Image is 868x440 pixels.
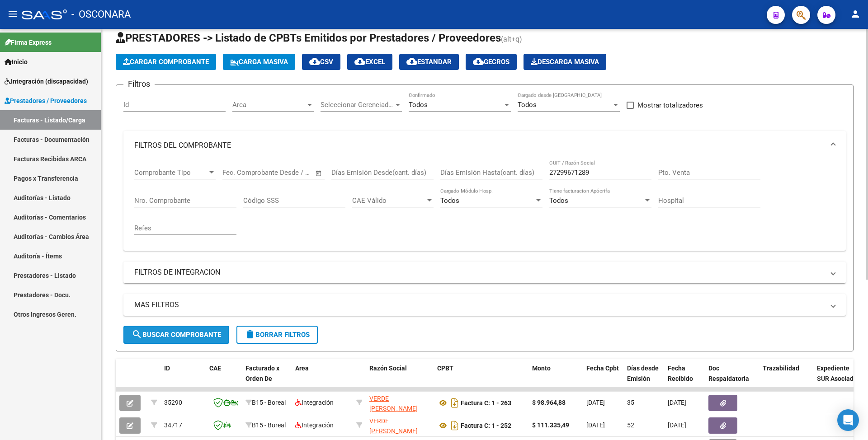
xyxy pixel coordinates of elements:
datatable-header-cell: Días desde Emisión [623,359,664,398]
mat-expansion-panel-header: FILTROS DEL COMPROBANTE [123,131,846,160]
button: Estandar [399,54,459,70]
mat-icon: cloud_download [473,56,484,67]
span: [DATE] [668,399,686,406]
button: Open calendar [314,168,324,178]
input: Fecha inicio [222,169,259,177]
button: Buscar Comprobante [123,326,229,344]
datatable-header-cell: Doc Respaldatoria [705,359,759,398]
span: Doc Respaldatoria [708,365,749,382]
span: CAE Válido [352,197,425,205]
span: CPBT [437,365,453,372]
mat-icon: cloud_download [309,56,320,67]
span: Seleccionar Gerenciador [321,101,394,109]
span: Integración [295,399,334,406]
mat-icon: person [850,9,861,19]
datatable-header-cell: Facturado x Orden De [242,359,292,398]
span: [DATE] [586,421,605,429]
button: Carga Masiva [223,54,295,70]
mat-icon: cloud_download [354,56,365,67]
span: Fecha Recibido [668,365,693,382]
datatable-header-cell: Razón Social [366,359,434,398]
span: Gecros [473,58,509,66]
span: Todos [409,101,428,109]
span: ID [164,365,170,372]
span: Todos [440,197,459,205]
datatable-header-cell: Fecha Cpbt [583,359,623,398]
span: Razón Social [369,365,407,372]
datatable-header-cell: Monto [528,359,583,398]
span: Todos [518,101,537,109]
i: Descargar documento [449,396,461,410]
span: Comprobante Tipo [134,169,208,177]
datatable-header-cell: Expediente SUR Asociado [813,359,863,398]
span: Buscar Comprobante [132,331,221,339]
span: EXCEL [354,58,385,66]
span: Firma Express [5,37,52,47]
span: [DATE] [668,421,686,429]
span: Expediente SUR Asociado [817,365,857,382]
span: Monto [532,365,551,372]
div: 27394983476 [369,393,430,412]
datatable-header-cell: CAE [206,359,242,398]
span: Facturado x Orden De [245,365,279,382]
span: VERDE [PERSON_NAME] [369,395,418,412]
span: (alt+q) [501,35,522,43]
strong: Factura C: 1 - 263 [461,399,511,407]
button: EXCEL [347,54,392,70]
datatable-header-cell: Fecha Recibido [664,359,705,398]
span: Descarga Masiva [531,58,599,66]
span: 35 [627,399,634,406]
span: Fecha Cpbt [586,365,619,372]
datatable-header-cell: ID [160,359,206,398]
mat-expansion-panel-header: MAS FILTROS [123,294,846,316]
span: [DATE] [586,399,605,406]
button: Descarga Masiva [524,54,606,70]
mat-icon: menu [7,9,18,19]
span: B15 - Boreal [252,399,286,406]
span: Area [295,365,309,372]
mat-expansion-panel-header: FILTROS DE INTEGRACION [123,262,846,283]
span: Integración [295,421,334,429]
button: CSV [302,54,340,70]
span: Prestadores / Proveedores [5,96,87,106]
span: Todos [549,197,568,205]
datatable-header-cell: CPBT [434,359,528,398]
span: Carga Masiva [230,58,288,66]
datatable-header-cell: Trazabilidad [759,359,813,398]
span: Inicio [5,57,28,67]
span: PRESTADORES -> Listado de CPBTs Emitidos por Prestadores / Proveedores [116,32,501,44]
span: - OSCONARA [71,5,131,24]
div: Open Intercom Messenger [837,409,859,431]
button: Borrar Filtros [236,326,318,344]
button: Gecros [466,54,517,70]
span: Integración (discapacidad) [5,76,88,86]
mat-panel-title: FILTROS DE INTEGRACION [134,267,824,277]
div: 27394983476 [369,416,430,435]
i: Descargar documento [449,418,461,433]
mat-icon: search [132,329,142,340]
mat-icon: delete [245,329,255,340]
datatable-header-cell: Area [292,359,353,398]
span: CAE [209,365,221,372]
span: Estandar [406,58,452,66]
span: Borrar Filtros [245,331,310,339]
span: CSV [309,58,333,66]
span: 35290 [164,399,182,406]
span: Mostrar totalizadores [637,100,703,111]
span: 34717 [164,421,182,429]
span: 52 [627,421,634,429]
span: Area [232,101,306,109]
input: Fecha fin [267,169,311,177]
span: B15 - Boreal [252,421,286,429]
span: Cargar Comprobante [123,58,209,66]
mat-icon: cloud_download [406,56,417,67]
h3: Filtros [123,78,155,90]
div: FILTROS DEL COMPROBANTE [123,160,846,251]
button: Cargar Comprobante [116,54,216,70]
mat-panel-title: MAS FILTROS [134,300,824,310]
strong: Factura C: 1 - 252 [461,422,511,429]
span: VERDE [PERSON_NAME] [369,417,418,435]
strong: $ 111.335,49 [532,421,569,429]
span: Trazabilidad [763,365,799,372]
mat-panel-title: FILTROS DEL COMPROBANTE [134,140,824,150]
